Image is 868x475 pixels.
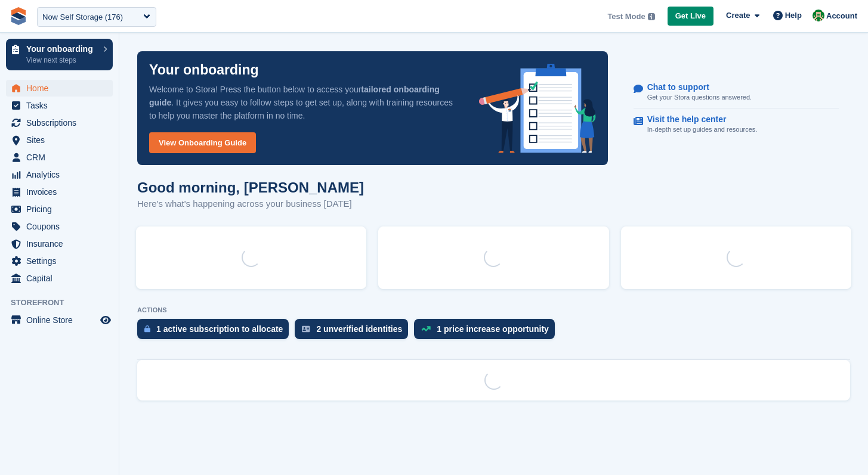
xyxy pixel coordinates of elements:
span: Subscriptions [26,114,98,131]
a: menu [6,149,113,166]
p: Here's what's happening across your business [DATE] [137,197,364,211]
a: menu [6,184,113,200]
span: Analytics [26,166,98,183]
a: menu [6,97,113,114]
a: menu [6,201,113,218]
p: Chat to support [647,82,742,92]
span: Settings [26,253,98,269]
div: Now Self Storage (176) [42,11,123,23]
a: 2 unverified identities [295,319,414,345]
span: CRM [26,149,98,166]
span: Online Store [26,312,98,328]
img: stora-icon-8386f47178a22dfd0bd8f6a31ec36ba5ce8667c1dd55bd0f319d3a0aa187defe.svg [10,7,27,25]
img: active_subscription_to_allocate_icon-d502201f5373d7db506a760aba3b589e785aa758c864c3986d89f69b8ff3... [144,325,150,333]
span: Tasks [26,97,98,114]
a: menu [6,114,113,131]
span: Capital [26,270,98,287]
p: Your onboarding [26,45,97,53]
img: Mark Dawson [813,10,824,21]
a: menu [6,235,113,252]
p: ACTIONS [137,306,850,314]
a: menu [6,218,113,235]
p: View next steps [26,55,97,66]
a: Chat to support Get your Stora questions answered. [634,76,839,109]
span: Invoices [26,184,98,200]
span: Account [826,10,857,22]
p: Welcome to Stora! Press the button below to access your . It gives you easy to follow steps to ge... [149,83,460,122]
span: Get Live [675,10,706,22]
a: 1 active subscription to allocate [137,319,295,345]
a: Your onboarding View next steps [6,39,113,70]
p: In-depth set up guides and resources. [647,125,758,135]
a: menu [6,270,113,287]
a: menu [6,80,113,97]
img: icon-info-grey-7440780725fd019a000dd9b08b2336e03edf1995a4989e88bcd33f0948082b44.svg [648,13,655,20]
span: Help [785,10,802,21]
a: menu [6,312,113,328]
span: Coupons [26,218,98,235]
a: menu [6,253,113,269]
div: 1 active subscription to allocate [156,324,283,334]
span: Test Mode [607,11,645,23]
span: Pricing [26,201,98,218]
a: Get Live [668,7,713,26]
a: Preview store [98,313,113,327]
a: menu [6,166,113,183]
img: price_increase_opportunities-93ffe204e8149a01c8c9dc8f82e8f89637d9d84a8eef4429ea346261dce0b2c0.svg [421,326,431,331]
p: Your onboarding [149,63,259,77]
span: Storefront [11,297,119,309]
span: Home [26,80,98,97]
div: 2 unverified identities [316,324,402,334]
a: Visit the help center In-depth set up guides and resources. [634,108,839,141]
span: Create [726,10,750,21]
h1: Good morning, [PERSON_NAME] [137,179,364,195]
a: View Onboarding Guide [149,132,256,153]
span: Sites [26,132,98,148]
div: 1 price increase opportunity [437,324,549,334]
span: Insurance [26,235,98,252]
a: 1 price increase opportunity [414,319,561,345]
p: Get your Stora questions answered. [647,92,752,103]
p: Visit the help center [647,114,748,125]
img: onboarding-info-6c161a55d2c0e0a8cae90662b2fe09162a5109e8cc188191df67fb4f79e88e88.svg [479,64,596,153]
a: menu [6,132,113,148]
img: verify_identity-adf6edd0f0f0b5bbfe63781bf79b02c33cf7c696d77639b501bdc392416b5a36.svg [302,325,310,333]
